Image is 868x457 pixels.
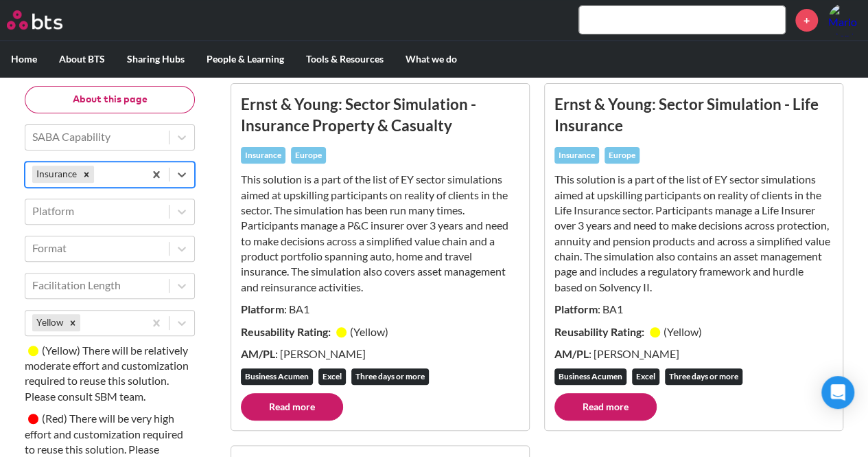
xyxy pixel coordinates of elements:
[7,10,88,30] a: Go home
[32,314,65,331] div: Yellow
[295,41,395,77] label: Tools & Resources
[554,93,833,137] h3: Ernst & Young: Sector Simulation - Life Insurance
[79,166,94,183] div: Remove Insurance
[554,325,646,338] strong: Reusability Rating:
[241,368,313,385] div: Business Acumen
[241,147,285,164] div: Insurance
[241,325,333,338] strong: Reusability Rating:
[350,325,388,338] small: ( Yellow )
[554,368,626,385] div: Business Acumen
[554,302,598,315] strong: Platform
[196,41,295,77] label: People & Learning
[554,347,589,360] strong: AM/PL
[554,172,833,295] p: This solution is a part of the list of EY sector simulations aimed at upskilling participants on ...
[828,3,861,36] a: Profile
[351,368,429,385] div: Three days or more
[828,3,861,36] img: Mario Montino
[795,9,818,32] a: +
[7,10,62,30] img: BTS Logo
[241,93,519,137] h3: Ernst & Young: Sector Simulation - Insurance Property & Casualty
[605,147,640,164] div: Europe
[318,368,346,385] div: Excel
[116,41,196,77] label: Sharing Hubs
[241,302,519,317] p: : BA1
[554,393,657,421] a: Read more
[65,314,80,331] div: Remove Yellow
[25,86,195,113] button: About this page
[241,302,284,315] strong: Platform
[554,302,833,317] p: : BA1
[241,172,519,295] p: This solution is a part of the list of EY sector simulations aimed at upskilling participants on ...
[821,376,854,409] div: Open Intercom Messenger
[632,368,659,385] div: Excel
[395,41,468,77] label: What we do
[241,347,275,360] strong: AM/PL
[241,346,519,361] p: : [PERSON_NAME]
[664,325,702,338] small: ( Yellow )
[32,166,79,183] div: Insurance
[291,147,326,164] div: Europe
[241,393,343,421] a: Read more
[665,368,742,385] div: Three days or more
[554,147,599,164] div: Insurance
[25,344,189,403] small: There will be relatively moderate effort and customization required to reuse this solution. Pleas...
[48,41,116,77] label: About BTS
[42,412,67,425] small: ( Red )
[554,346,833,361] p: : [PERSON_NAME]
[42,344,80,357] small: ( Yellow )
